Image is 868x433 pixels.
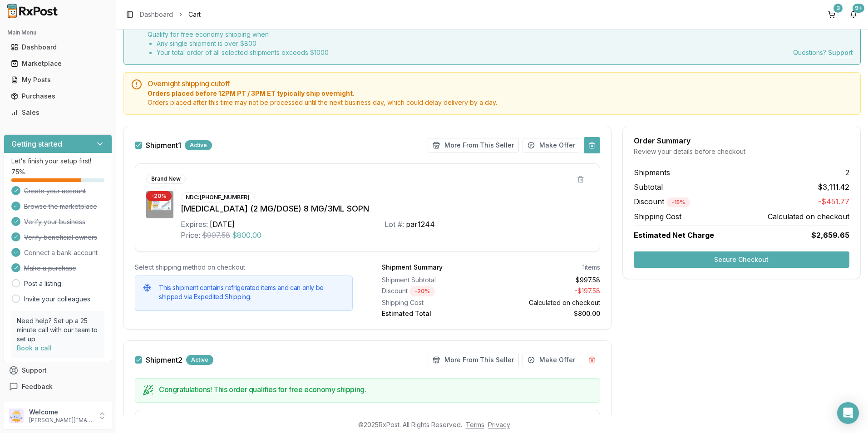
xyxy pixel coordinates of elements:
[634,167,670,178] span: Shipments
[11,59,105,68] div: Marketplace
[7,88,108,104] a: Purchases
[181,219,208,230] div: Expires:
[11,43,105,52] div: Dashboard
[634,147,849,156] div: Review your details before checkout
[11,108,105,117] div: Sales
[29,417,92,424] p: [PERSON_NAME][EMAIL_ADDRESS][DOMAIN_NAME]
[833,4,843,13] div: 3
[428,138,519,153] button: More From This Seller
[382,309,487,318] div: Estimated Total
[22,382,53,391] span: Feedback
[24,202,97,211] span: Browse the marketplace
[846,7,861,22] button: 9+
[202,230,230,241] span: $997.58
[4,362,112,379] button: Support
[140,10,201,19] nav: breadcrumb
[11,157,104,166] p: Let's finish your setup first!
[148,98,853,107] span: Orders placed after this time may not be processed until the next business day, which could delay...
[4,89,112,103] button: Purchases
[24,264,76,273] span: Make a purchase
[135,263,353,272] div: Select shipping method on checkout
[181,202,589,215] div: [MEDICAL_DATA] (2 MG/DOSE) 8 MG/3ML SOPN
[24,217,85,226] span: Verify your business
[11,75,105,84] div: My Posts
[818,182,849,192] span: $3,111.42
[382,276,487,285] div: Shipment Subtotal
[4,379,112,395] button: Feedback
[210,219,235,230] div: [DATE]
[494,286,600,296] div: - $197.58
[17,316,99,344] p: Need help? Set up a 25 minute call with our team to set up.
[634,231,714,240] span: Estimated Net Charge
[11,92,105,101] div: Purchases
[7,29,108,36] h2: Main Menu
[382,263,443,272] div: Shipment Summary
[666,197,690,207] div: - 15 %
[4,56,112,71] button: Marketplace
[818,196,849,207] span: -$451.77
[793,48,853,57] div: Questions?
[186,355,213,365] div: Active
[9,408,24,423] img: User avatar
[494,298,600,307] div: Calculated on checkout
[7,55,108,72] a: Marketplace
[4,4,62,18] img: RxPost Logo
[634,182,663,192] span: Subtotal
[181,230,200,241] div: Price:
[24,295,90,304] a: Invite your colleagues
[428,353,519,367] button: More From This Seller
[11,167,25,177] span: 75 %
[523,353,580,367] button: Make Offer
[406,219,435,230] div: par1244
[494,276,600,285] div: $997.58
[11,138,62,149] h3: Getting started
[523,138,580,153] button: Make Offer
[24,248,98,257] span: Connect a bank account
[24,279,61,288] a: Post a listing
[146,356,182,364] label: Shipment 2
[466,421,484,428] a: Terms
[17,344,52,352] a: Book a call
[29,408,92,417] p: Welcome
[634,251,849,268] button: Secure Checkout
[148,30,329,57] div: Qualify for free economy shipping when
[146,142,181,149] label: Shipment 1
[148,80,853,87] h5: Overnight shipping cutoff
[146,191,172,201] div: - 20 %
[148,89,853,98] span: Orders placed before 12PM PT / 3PM ET typically ship overnight.
[146,191,173,218] img: Ozempic (2 MG/DOSE) 8 MG/3ML SOPN
[837,402,859,424] div: Open Intercom Messenger
[188,10,201,19] span: Cart
[382,298,487,307] div: Shipping Cost
[824,7,839,22] button: 3
[4,40,112,54] button: Dashboard
[845,167,849,178] span: 2
[488,421,510,428] a: Privacy
[494,309,600,318] div: $800.00
[768,211,849,222] span: Calculated on checkout
[7,39,108,55] a: Dashboard
[634,197,690,206] span: Discount
[157,48,329,57] li: Your total order of all selected shipments exceeds $ 1000
[634,211,681,222] span: Shipping Cost
[853,4,864,13] div: 9+
[232,230,261,241] span: $800.00
[4,105,112,120] button: Sales
[24,187,86,196] span: Create your account
[409,286,435,296] div: - 20 %
[634,137,849,144] div: Order Summary
[185,140,212,150] div: Active
[385,219,404,230] div: Lot #:
[811,230,849,241] span: $2,659.65
[157,39,329,48] li: Any single shipment is over $ 800
[7,104,108,121] a: Sales
[146,174,186,184] div: Brand New
[24,233,97,242] span: Verify beneficial owners
[159,283,345,301] h5: This shipment contains refrigerated items and can only be shipped via Expedited Shipping.
[181,192,255,202] div: NDC: [PHONE_NUMBER]
[4,73,112,87] button: My Posts
[382,286,487,296] div: Discount
[159,386,592,393] h5: Congratulations! This order qualifies for free economy shipping.
[582,263,600,272] div: 1 items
